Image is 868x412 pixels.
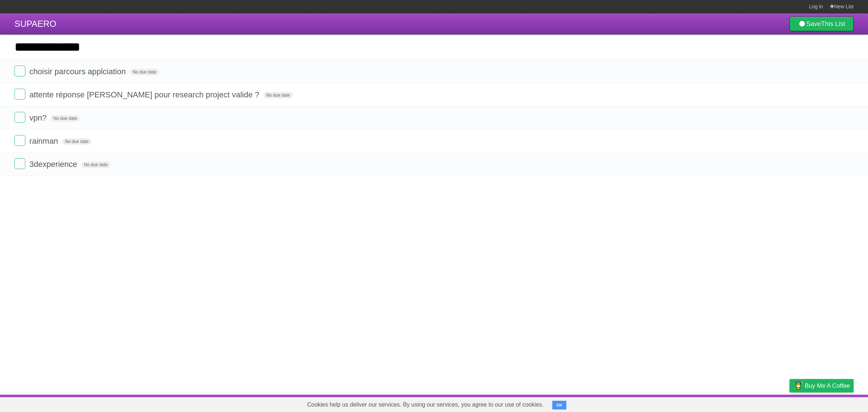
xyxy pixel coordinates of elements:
[51,115,80,122] span: No due date
[808,396,854,410] a: Suggest a feature
[29,160,79,169] span: 3dexperience
[130,69,159,75] span: No due date
[29,67,128,76] span: choisir parcours applciation
[805,379,850,392] span: Buy me a coffee
[29,136,60,146] span: rainman
[14,89,25,100] label: Done
[14,19,56,29] span: SUPAERO
[14,158,25,169] label: Done
[693,396,709,410] a: About
[780,396,799,410] a: Privacy
[793,379,803,392] img: Buy me a coffee
[14,135,25,146] label: Done
[62,138,92,145] span: No due date
[821,20,845,28] b: This List
[790,17,854,31] a: SaveThis List
[29,113,48,122] span: vpn?
[263,92,293,98] span: No due date
[756,396,771,410] a: Terms
[552,401,566,409] button: OK
[300,398,551,412] span: Cookies help us deliver our services. By using our services, you agree to our use of cookies.
[14,66,25,76] label: Done
[29,90,261,99] span: attente réponse [PERSON_NAME] pour research project valide ?
[790,379,854,392] a: Buy me a coffee
[81,161,110,168] span: No due date
[717,396,746,410] a: Developers
[14,112,25,123] label: Done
